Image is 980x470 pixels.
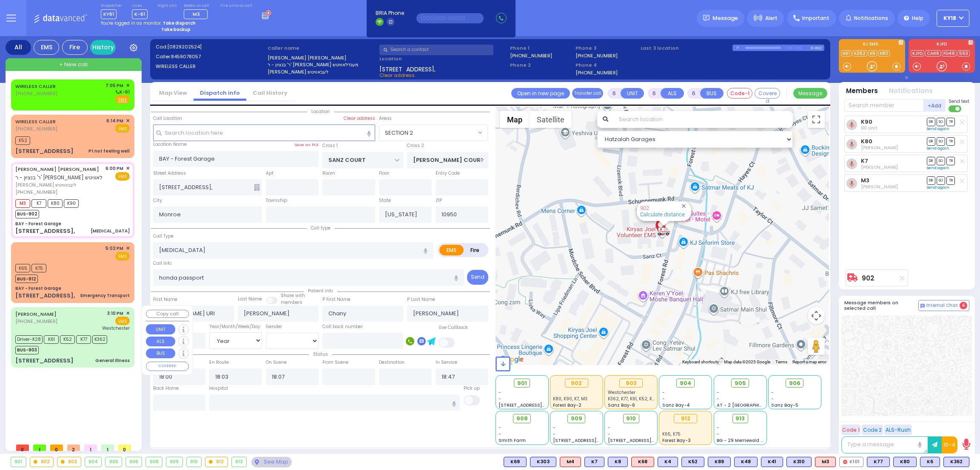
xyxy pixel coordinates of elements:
[946,157,955,165] span: TR
[920,304,925,308] img: comment-alt.png
[166,457,182,467] div: 909
[268,61,377,68] label: ר' בנציון - ר' [PERSON_NAME] מענדלאוויטש
[232,457,247,467] div: 913
[717,402,780,408] span: AT - 2 [GEOGRAPHIC_DATA]
[681,457,704,467] div: BLS
[717,389,719,396] span: -
[712,14,738,23] span: Message
[307,108,334,115] span: Location
[510,45,573,52] span: Phone 1
[88,148,130,154] div: Pt not feeling well
[861,125,877,131] span: 90 Unit
[379,359,405,366] label: Destination
[755,88,780,99] button: Covered
[101,9,117,19] span: KY61
[101,445,114,451] span: 1
[115,124,130,133] span: EMS
[294,142,319,148] label: Save as POI
[499,402,579,408] span: [STREET_ADDRESS][PERSON_NAME]
[126,82,130,89] span: ✕
[187,457,202,467] div: 910
[322,142,338,149] label: Cross 1
[439,245,464,255] label: EMS
[209,359,229,366] label: En Route
[942,50,957,57] a: FD46
[608,431,610,437] span: -
[658,226,670,236] div: 902
[957,50,970,57] a: 593
[560,457,581,467] div: ALS
[943,457,969,467] div: BLS
[146,362,189,371] button: COVERED
[6,40,31,55] div: All
[841,425,860,435] button: Code 1
[11,457,26,467] div: 901
[156,63,265,70] label: WIRELESS CALLER
[927,165,949,170] a: Send again
[57,457,81,467] div: 903
[499,396,501,402] span: -
[118,97,127,103] u: EMS
[105,245,123,252] span: 5:02 PM
[30,457,54,467] div: 902
[15,90,57,97] span: [PHONE_NUMBER]
[15,181,103,189] span: [PERSON_NAME] לעבאוויטש
[194,89,246,97] a: Dispatch info
[105,457,122,467] div: 905
[613,111,793,128] input: Search location
[949,98,969,105] span: Send text
[76,335,91,344] span: K77
[167,43,202,50] span: [0829202524]
[942,436,957,453] button: 10-4
[184,3,211,8] label: Medic on call
[717,425,719,431] span: -
[153,296,177,303] label: First Name
[379,170,389,177] label: Floor
[132,3,148,8] label: Lines
[960,302,967,309] span: 4
[281,299,302,306] span: members
[379,55,507,62] label: Location
[126,245,130,252] span: ✕
[322,359,348,366] label: From Scene
[517,379,527,388] span: 901
[946,137,955,145] span: TR
[31,264,46,272] span: K75
[238,296,262,303] label: Last Name
[572,88,603,99] button: Transfer call
[926,303,958,309] span: Internal Chat
[608,457,628,467] div: BLS
[33,445,46,451] span: 1
[115,252,130,260] span: EMS
[571,414,582,423] span: 909
[153,141,187,148] label: Location Name
[15,275,38,283] span: BUS-912
[861,158,868,164] a: K7
[918,300,969,311] button: Internal Chat 4
[132,9,148,19] span: K-61
[841,50,852,57] a: K61
[808,338,825,355] button: Drag Pegman onto the map to open Street View
[815,457,836,467] div: ALS
[62,40,88,55] div: Fire
[878,50,890,57] a: K80
[920,457,940,467] div: BLS
[500,111,530,128] button: Show street map
[943,14,956,22] span: KY18
[937,157,945,165] span: SO
[209,394,460,411] input: Search hospital
[949,105,962,113] label: Turn off text
[653,210,668,236] div: MENACHEM URI LEBOWITZ
[844,99,924,112] input: Search member
[209,385,228,392] label: Hospital
[499,431,501,437] span: -
[15,136,30,145] span: K52
[15,264,30,272] span: K65
[884,425,912,435] button: ALS-Rush
[464,385,480,392] label: Pick up
[927,118,935,126] span: DR
[662,389,665,396] span: -
[50,445,63,451] span: 0
[436,359,457,366] label: In Service
[92,335,107,344] span: K362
